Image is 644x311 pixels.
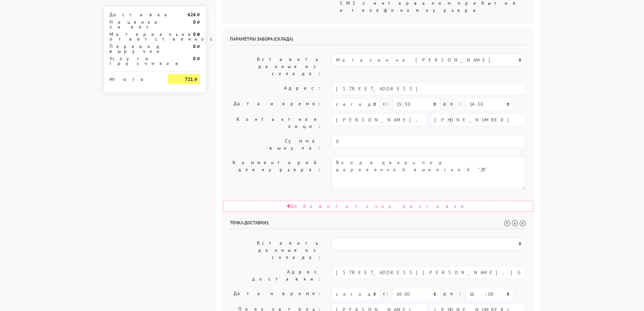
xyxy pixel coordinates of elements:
[430,113,526,126] input: Телефон
[225,288,327,301] label: Дата и время:
[230,220,526,229] h6: Точка доставки
[225,113,327,132] label: Контактное лицо:
[110,74,158,82] div: Итого
[225,53,327,80] label: Вставить данные из склада:
[443,288,462,299] label: до:
[104,32,163,41] div: Материальная ответственность
[225,82,327,95] label: Адрес:
[104,44,163,53] div: Перевод выручки
[443,98,462,110] label: до:
[225,237,327,263] label: Вставить данные из склада:
[225,135,327,154] label: Сумма выкупа:
[193,55,196,62] strong: 0
[332,157,526,190] textarea: Вход в дверь под деревянной вывеской "28"
[223,201,533,212] div: Добавить точку доставки
[266,220,269,226] span: 1
[193,31,196,37] strong: 0
[104,20,163,29] div: Наценка за вес
[383,288,389,299] label: c:
[230,36,526,45] h6: Параметры забора (склада)
[225,157,327,190] label: Комментарий для курьера:
[193,19,196,25] strong: 0
[383,98,389,110] label: c:
[104,12,163,17] div: Доставка
[193,43,196,49] strong: 0
[185,76,193,82] strong: 721
[225,266,327,285] label: Адрес доставки:
[332,113,427,126] input: Имя
[188,12,196,18] strong: 626
[225,98,327,111] label: Дата и время:
[104,56,163,66] div: Услуги грузчиков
